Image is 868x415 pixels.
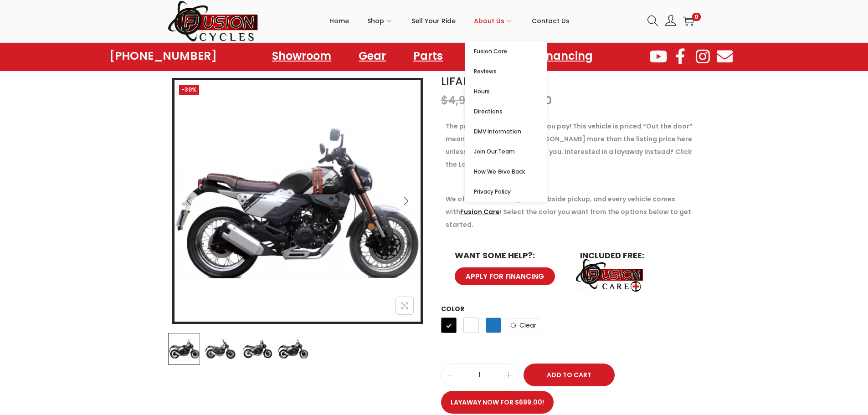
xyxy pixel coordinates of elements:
[446,193,696,231] p: We offer local delivery and curbside pickup, and every vehicle comes with ! Select the color you ...
[474,46,547,57] span: Fusion Care
[446,120,696,171] p: The price you see is the price you pay! This vehicle is priced “Out the door” meaning you won’t p...
[465,142,547,162] a: Join Our Team
[465,182,547,202] a: Privacy Policy
[179,191,199,211] button: Previous
[474,0,514,41] a: About Us
[367,10,384,32] span: Shop
[465,162,547,182] a: How We Give Back
[349,46,395,67] a: Gear
[474,106,547,117] span: Directions
[396,191,416,211] button: Next
[263,46,602,67] nav: Menu
[465,82,547,102] a: Hours
[367,0,393,41] a: Shop
[455,251,562,260] h6: WANT SOME HELP?:
[474,66,547,77] span: Reviews
[474,86,547,97] span: Hours
[474,146,547,157] span: Join Our Team
[441,304,464,313] label: Color
[441,93,495,108] bdi: 4,999.00
[524,364,615,386] button: Add to Cart
[442,369,518,381] input: Product quantity
[204,333,236,365] img: Product image
[259,0,641,41] nav: Primary navigation
[241,333,273,365] img: Product image
[329,0,349,41] a: Home
[441,93,448,108] span: $
[474,126,547,137] span: DMV Information
[506,318,541,332] a: Clear
[175,80,421,326] img: LIFAN KPM 200
[465,61,547,82] a: Reviews
[465,122,547,142] a: DMV Information
[465,41,547,61] a: Fusion Care
[465,102,547,122] a: Directions
[263,46,340,67] a: Showroom
[455,267,555,285] a: APPLY FOR FINANCING
[441,391,554,414] a: Layaway now for $699.00!
[109,50,217,62] a: [PHONE_NUMBER]
[460,207,500,216] a: Fusion Care
[329,10,349,32] span: Home
[411,0,456,41] a: Sell Your Ride
[461,46,519,67] a: Service
[532,0,570,41] a: Contact Us
[683,15,694,26] a: 0
[474,166,547,177] span: How We Give Back
[528,46,602,67] a: Financing
[404,46,452,67] a: Parts
[277,333,309,365] img: Product image
[532,10,570,32] span: Contact Us
[580,251,687,260] h6: INCLUDED FREE:
[168,333,200,365] img: Product image
[474,10,504,32] span: About Us
[474,186,547,197] span: Privacy Policy
[466,273,544,280] span: APPLY FOR FINANCING
[411,10,456,32] span: Sell Your Ride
